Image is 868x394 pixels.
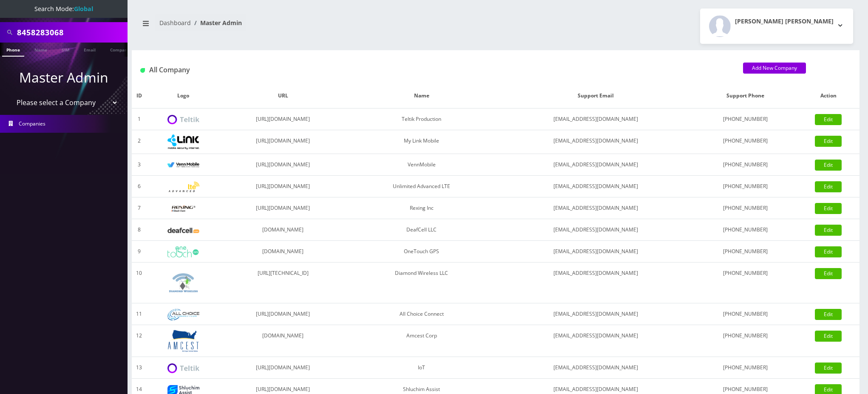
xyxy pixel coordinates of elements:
[694,263,797,303] td: [PHONE_NUMBER]
[2,43,24,57] a: Phone
[346,263,497,303] td: Diamond Wireless LLC
[497,303,694,325] td: [EMAIL_ADDRESS][DOMAIN_NAME]
[497,325,694,357] td: [EMAIL_ADDRESS][DOMAIN_NAME]
[694,197,797,219] td: [PHONE_NUMBER]
[220,108,346,130] td: [URL][DOMAIN_NAME]
[220,130,346,154] td: [URL][DOMAIN_NAME]
[74,5,93,13] strong: Global
[815,225,842,236] a: Edit
[694,154,797,176] td: [PHONE_NUMBER]
[17,24,125,40] input: Search All Companies
[167,267,199,299] img: Diamond Wireless LLC
[132,357,146,379] td: 13
[132,108,146,130] td: 1
[138,14,489,38] nav: breadcrumb
[815,309,842,320] a: Edit
[220,263,346,303] td: [URL][TECHNICAL_ID]
[735,18,834,25] h2: [PERSON_NAME] [PERSON_NAME]
[132,197,146,219] td: 7
[815,114,842,125] a: Edit
[167,363,199,373] img: IoT
[815,203,842,214] a: Edit
[694,357,797,379] td: [PHONE_NUMBER]
[167,162,199,168] img: VennMobile
[220,357,346,379] td: [URL][DOMAIN_NAME]
[346,154,497,176] td: VennMobile
[57,43,74,56] a: SIM
[220,176,346,197] td: [URL][DOMAIN_NAME]
[346,219,497,241] td: DeafCell LLC
[132,219,146,241] td: 8
[132,130,146,154] td: 2
[815,246,842,257] a: Edit
[140,68,145,73] img: All Company
[700,9,853,44] button: [PERSON_NAME] [PERSON_NAME]
[346,108,497,130] td: Teltik Production
[497,130,694,154] td: [EMAIL_ADDRESS][DOMAIN_NAME]
[220,219,346,241] td: [DOMAIN_NAME]
[34,5,93,13] span: Search Mode:
[346,241,497,263] td: OneTouch GPS
[106,43,134,56] a: Company
[694,219,797,241] td: [PHONE_NUMBER]
[694,108,797,130] td: [PHONE_NUMBER]
[167,246,199,257] img: OneTouch GPS
[220,303,346,325] td: [URL][DOMAIN_NAME]
[694,176,797,197] td: [PHONE_NUMBER]
[167,205,199,213] img: Rexing Inc
[346,303,497,325] td: All Choice Connect
[346,325,497,357] td: Amcest Corp
[191,18,242,27] li: Master Admin
[694,83,797,108] th: Support Phone
[497,108,694,130] td: [EMAIL_ADDRESS][DOMAIN_NAME]
[132,325,146,357] td: 12
[79,43,100,56] a: Email
[497,83,694,108] th: Support Email
[815,268,842,279] a: Edit
[815,160,842,171] a: Edit
[167,329,199,352] img: Amcest Corp
[220,83,346,108] th: URL
[497,263,694,303] td: [EMAIL_ADDRESS][DOMAIN_NAME]
[30,43,51,56] a: Name
[140,66,730,74] h1: All Company
[159,19,191,27] a: Dashboard
[132,241,146,263] td: 9
[694,303,797,325] td: [PHONE_NUMBER]
[220,154,346,176] td: [URL][DOMAIN_NAME]
[497,219,694,241] td: [EMAIL_ADDRESS][DOMAIN_NAME]
[220,197,346,219] td: [URL][DOMAIN_NAME]
[346,130,497,154] td: My Link Mobile
[132,303,146,325] td: 11
[132,263,146,303] td: 10
[132,83,146,108] th: ID
[694,325,797,357] td: [PHONE_NUMBER]
[220,325,346,357] td: [DOMAIN_NAME]
[220,241,346,263] td: [DOMAIN_NAME]
[694,130,797,154] td: [PHONE_NUMBER]
[497,241,694,263] td: [EMAIL_ADDRESS][DOMAIN_NAME]
[167,182,199,192] img: Unlimited Advanced LTE
[815,181,842,192] a: Edit
[346,176,497,197] td: Unlimited Advanced LTE
[346,83,497,108] th: Name
[815,363,842,374] a: Edit
[694,241,797,263] td: [PHONE_NUMBER]
[797,83,859,108] th: Action
[132,176,146,197] td: 6
[146,83,220,108] th: Logo
[167,115,199,125] img: Teltik Production
[167,309,199,320] img: All Choice Connect
[497,154,694,176] td: [EMAIL_ADDRESS][DOMAIN_NAME]
[497,176,694,197] td: [EMAIL_ADDRESS][DOMAIN_NAME]
[815,331,842,342] a: Edit
[19,120,45,127] span: Companies
[497,197,694,219] td: [EMAIL_ADDRESS][DOMAIN_NAME]
[815,136,842,147] a: Edit
[346,197,497,219] td: Rexing Inc
[497,357,694,379] td: [EMAIL_ADDRESS][DOMAIN_NAME]
[346,357,497,379] td: IoT
[167,134,199,149] img: My Link Mobile
[132,154,146,176] td: 3
[167,228,199,233] img: DeafCell LLC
